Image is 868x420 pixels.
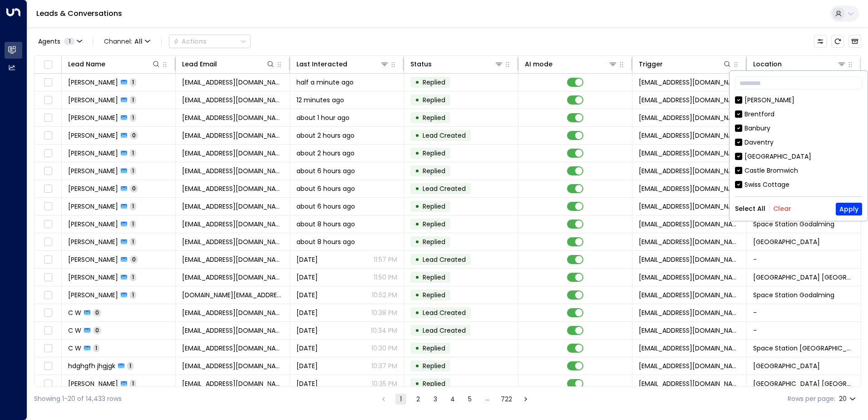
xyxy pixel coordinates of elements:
span: ghtw.travel@gmail.com [182,290,283,300]
div: Last Interacted [296,59,347,70]
div: • [415,270,419,285]
span: Yesterday [296,326,318,335]
span: leads@space-station.co.uk [639,308,740,317]
div: Lead Email [182,59,275,70]
span: 1 [130,291,136,299]
div: • [415,75,419,90]
button: Clear [773,205,791,212]
div: Castle Bromwich [735,166,862,175]
div: • [415,323,419,338]
div: AI mode [525,59,617,70]
div: Lead Email [182,59,217,70]
div: Brentford [735,110,862,119]
span: 0 [93,309,101,316]
p: 11:57 PM [374,255,397,264]
button: Actions [169,35,251,48]
div: Trigger [639,59,731,70]
div: Status [410,59,503,70]
span: C W [68,308,81,317]
span: Bazzabee98@gmail.com [182,379,283,388]
span: Toggle select row [42,307,54,319]
span: Replied [423,113,445,122]
span: Space Station Castle Bromwich [753,379,854,388]
div: • [415,305,419,320]
span: Lead Created [423,255,466,264]
label: Rows per page: [788,394,835,404]
span: Ian Streeter [68,95,118,105]
nav: pagination navigation [378,393,532,405]
div: • [415,340,419,356]
span: Replied [423,237,445,246]
div: Castle Bromwich [745,166,798,175]
span: 1 [130,149,136,157]
span: 1 [130,202,136,210]
td: - [747,322,861,339]
button: Apply [836,203,862,215]
span: Toggle select row [42,95,54,106]
span: Toggle select row [42,290,54,301]
span: about 6 hours ago [296,202,355,211]
span: Toggle select row [42,254,54,265]
div: [PERSON_NAME] [745,95,794,105]
span: 1 [130,380,136,387]
span: Lauren Aldridge [68,237,118,246]
span: about 8 hours ago [296,220,355,229]
span: about 6 hours ago [296,184,355,193]
span: Lauren Aldridge [68,255,118,264]
span: Zeynep Gulalp [68,166,118,175]
span: C W [68,326,81,335]
span: Refresh [831,35,844,48]
span: 0 [130,255,138,263]
span: Yesterday [296,379,318,388]
span: chw.hbl@gmail.com [182,326,283,335]
span: Toggle select row [42,148,54,159]
div: • [415,92,419,108]
div: Banbury [745,124,770,133]
div: • [415,234,419,250]
div: Button group with a nested menu [169,35,251,48]
span: laurenaldridge69@hotmail.com [182,255,283,264]
button: Agents1 [34,35,85,48]
span: leads@space-station.co.uk [639,344,740,353]
span: Yesterday [296,344,318,353]
span: leads@space-station.co.uk [639,78,740,87]
span: leads@space-station.co.uk [639,113,740,122]
div: … [482,394,493,405]
span: Replied [423,149,445,158]
span: leads@space-station.co.uk [639,326,740,335]
span: Lead Created [423,184,466,193]
span: C W [68,344,81,353]
div: • [415,216,419,232]
span: Space Station Slough [753,361,820,370]
p: 10:30 PM [371,344,397,353]
div: Daventry [745,138,774,147]
span: Yesterday [296,273,318,282]
span: 1 [130,114,136,121]
div: Brentford [745,110,774,119]
span: Toggle select row [42,165,54,177]
div: Location [753,59,782,70]
td: - [747,251,861,268]
span: Toggle select row [42,130,54,141]
span: Space Station Brentford [753,344,854,353]
button: Go to page 2 [413,394,424,405]
span: Lead Created [423,308,466,317]
p: 10:35 PM [372,379,397,388]
span: 1 [64,38,75,45]
button: Archived Leads [848,35,861,48]
div: Banbury [735,124,862,133]
span: hdghgfh jhgjgk [68,361,115,370]
div: • [415,252,419,267]
span: Replied [423,344,445,353]
span: 1 [130,220,136,228]
span: Lynne Hargreaves [68,220,118,229]
div: Location [753,59,846,70]
span: Seamus Dobbin [68,78,118,87]
div: [GEOGRAPHIC_DATA] [735,152,862,161]
div: Swiss Cottage [735,180,862,190]
div: • [415,358,419,374]
p: 10:37 PM [371,361,397,370]
span: Replied [423,95,445,105]
span: Toggle select row [42,360,54,372]
span: Brian Bramley [68,379,118,388]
